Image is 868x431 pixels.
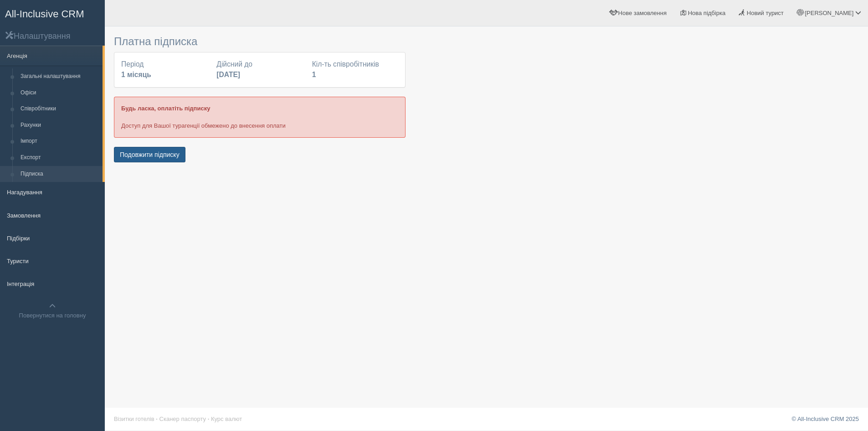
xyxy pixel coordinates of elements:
div: Період [117,59,212,80]
a: All-Inclusive CRM [0,0,104,26]
span: Нове замовлення [618,10,667,16]
button: Подовжити підписку [114,147,185,162]
div: Доступ для Вашої турагенції обмежено до внесення оплати [114,97,406,137]
b: 1 місяць [121,71,151,78]
a: Експорт [16,150,103,166]
h3: Платна підписка [114,36,406,47]
b: [DATE] [216,71,240,78]
a: Курс валют [211,415,242,422]
span: · [156,415,158,422]
a: © All-Inclusive CRM 2025 [791,415,859,422]
a: Підписка [16,166,103,182]
div: Кіл-ть співробітників [308,59,403,80]
span: · [208,415,210,422]
a: Імпорт [16,133,103,150]
span: All-Inclusive CRM [5,8,84,20]
a: Сканер паспорту [159,415,206,422]
a: Рахунки [16,117,103,134]
div: Дійсний до [212,59,307,80]
span: [PERSON_NAME] [805,10,853,16]
a: Візитки готелів [114,415,154,422]
a: Загальні налаштування [16,68,103,85]
b: Будь ласка, оплатіть підписку [121,105,210,112]
span: Нова підбірка [688,10,726,16]
a: Офіси [16,85,103,101]
b: 1 [312,71,316,78]
span: Новий турист [747,10,784,16]
a: Співробітники [16,101,103,117]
